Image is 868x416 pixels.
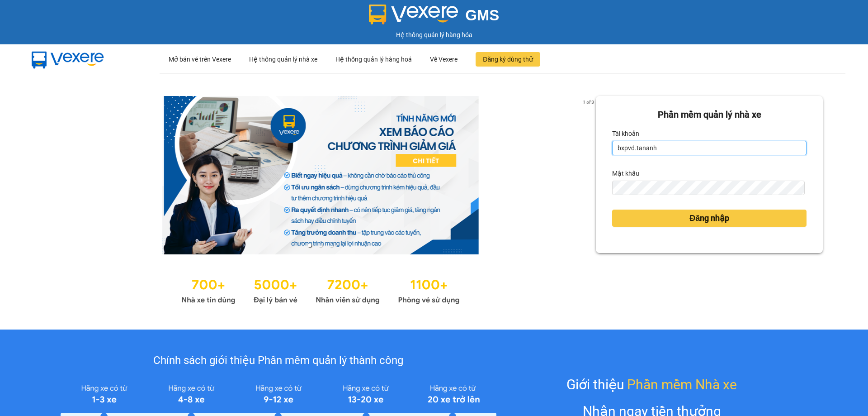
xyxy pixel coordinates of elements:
[181,273,460,307] img: Statistics.png
[23,44,113,74] img: mbUUG5Q.png
[612,141,807,155] input: Tài khoản
[612,181,804,195] input: Mật khẩu
[169,45,231,74] div: Mở bán vé trên Vexere
[369,14,500,21] a: GMS
[580,96,596,108] p: 1 of 3
[465,7,499,24] span: GMS
[689,212,729,225] span: Đăng nhập
[612,166,639,181] label: Mật khẩu
[61,352,496,369] div: Chính sách giới thiệu Phần mềm quản lý thành công
[612,210,807,227] button: Đăng nhập
[249,45,317,74] div: Hệ thống quản lý nhà xe
[566,374,737,395] div: Giới thiệu
[430,45,458,74] div: Về Vexere
[612,126,639,141] label: Tài khoản
[483,54,533,64] span: Đăng ký dùng thử
[330,244,333,247] li: slide item 3
[627,374,737,395] span: Phần mềm Nhà xe
[308,244,311,247] li: slide item 1
[319,244,322,247] li: slide item 2
[45,96,58,254] button: previous slide / item
[612,108,807,122] div: Phần mềm quản lý nhà xe
[2,30,866,40] div: Hệ thống quản lý hàng hóa
[476,52,540,67] button: Đăng ký dùng thử
[583,96,596,254] button: next slide / item
[369,5,458,24] img: logo 2
[335,45,412,74] div: Hệ thống quản lý hàng hoá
